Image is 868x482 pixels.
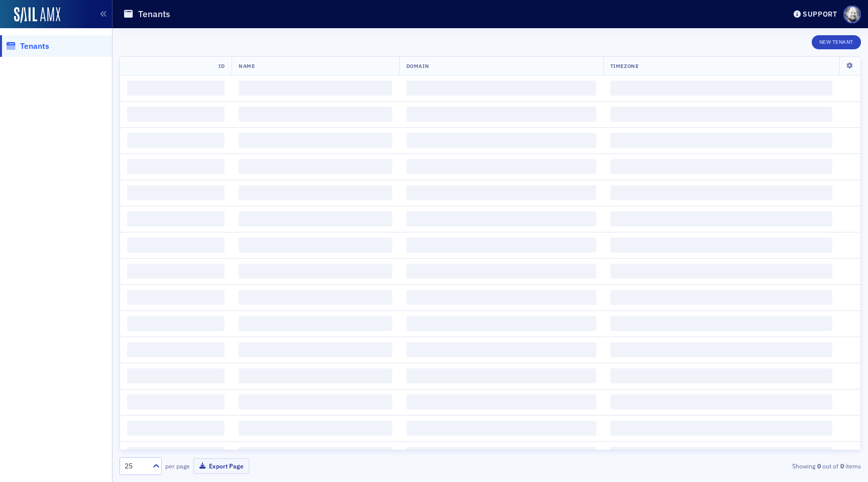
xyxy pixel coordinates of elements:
[219,62,225,69] span: ID
[610,264,832,279] span: ‌
[610,342,832,357] span: ‌
[20,41,49,52] span: Tenants
[127,211,225,226] span: ‌
[610,394,832,410] span: ‌
[127,447,225,462] span: ‌
[127,133,225,148] span: ‌
[610,421,832,436] span: ‌
[406,185,596,200] span: ‌
[127,290,225,305] span: ‌
[406,264,596,279] span: ‌
[239,107,392,122] span: ‌
[406,107,596,122] span: ‌
[610,316,832,331] span: ‌
[239,421,392,436] span: ‌
[127,421,225,436] span: ‌
[610,368,832,383] span: ‌
[406,316,596,331] span: ‌
[843,6,861,23] span: Profile
[239,237,392,253] span: ‌
[138,8,170,20] h1: Tenants
[406,421,596,436] span: ‌
[127,107,225,122] span: ‌
[125,461,147,471] div: 25
[610,211,832,226] span: ‌
[406,211,596,226] span: ‌
[610,447,832,462] span: ‌
[610,159,832,174] span: ‌
[127,342,225,357] span: ‌
[406,290,596,305] span: ‌
[127,394,225,410] span: ‌
[406,368,596,383] span: ‌
[239,394,392,410] span: ‌
[610,133,832,148] span: ‌
[621,461,861,470] div: Showing out of items
[14,7,60,23] img: SailAMX
[610,81,832,96] span: ‌
[838,461,845,470] strong: 0
[406,237,596,253] span: ‌
[239,185,392,200] span: ‌
[127,368,225,383] span: ‌
[193,458,249,474] button: Export Page
[239,316,392,331] span: ‌
[610,290,832,305] span: ‌
[610,62,638,69] span: Timezone
[803,10,837,19] div: Support
[127,237,225,253] span: ‌
[239,342,392,357] span: ‌
[815,461,822,470] strong: 0
[610,107,832,122] span: ‌
[812,35,861,49] button: New Tenant
[127,81,225,96] span: ‌
[812,37,861,46] a: New Tenant
[239,81,392,96] span: ‌
[239,159,392,174] span: ‌
[239,264,392,279] span: ‌
[127,159,225,174] span: ‌
[406,159,596,174] span: ‌
[165,461,190,470] label: per page
[406,62,429,69] span: Domain
[239,211,392,226] span: ‌
[127,264,225,279] span: ‌
[406,342,596,357] span: ‌
[239,133,392,148] span: ‌
[406,81,596,96] span: ‌
[610,237,832,253] span: ‌
[406,394,596,410] span: ‌
[610,185,832,200] span: ‌
[127,316,225,331] span: ‌
[239,447,392,462] span: ‌
[239,368,392,383] span: ‌
[239,290,392,305] span: ‌
[6,41,49,52] a: Tenants
[406,447,596,462] span: ‌
[127,185,225,200] span: ‌
[406,133,596,148] span: ‌
[239,62,255,69] span: Name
